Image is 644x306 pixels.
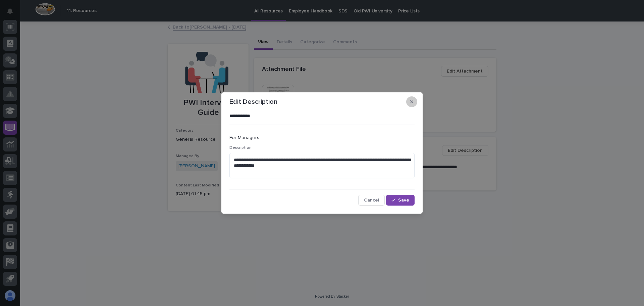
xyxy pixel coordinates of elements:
span: Save [398,197,409,203]
span: Description [229,146,252,150]
span: Cancel [364,197,379,203]
button: Save [386,195,415,206]
p: Edit Description [229,98,277,106]
p: For Managers [229,135,415,141]
button: Cancel [358,195,385,206]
